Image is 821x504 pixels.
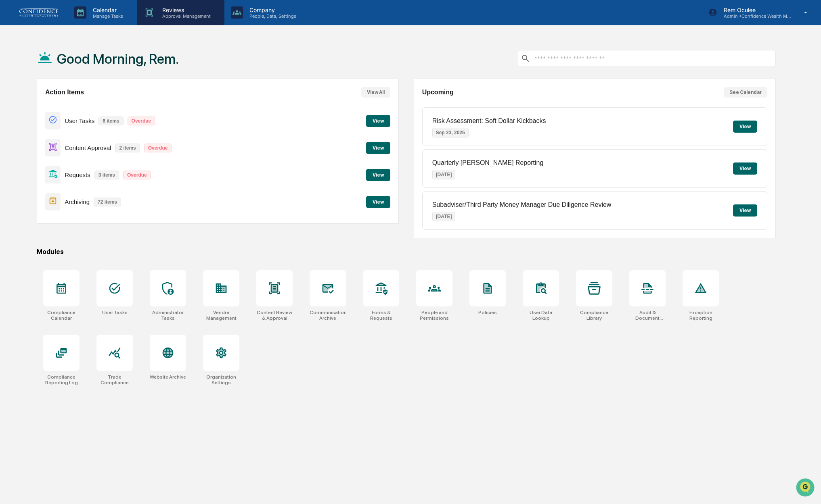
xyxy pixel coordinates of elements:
p: Requests [65,171,90,178]
div: User Data Lookup [523,310,559,321]
div: Start new chat [27,62,132,70]
div: We're available if you need us! [27,70,102,76]
p: 6 items [98,117,123,125]
button: View [366,169,390,181]
p: Overdue [128,117,155,125]
div: Organization Settings [203,374,239,385]
h2: Upcoming [422,89,454,96]
p: Rem Oculee [717,6,792,13]
button: View [733,162,757,175]
button: View [366,115,390,127]
p: Approval Management [156,13,215,19]
p: Sep 23, 2025 [432,128,469,137]
p: User Tasks [65,117,94,124]
span: Preclearance [16,102,52,110]
button: View [733,204,757,217]
div: Administrator Tasks [150,310,186,321]
div: People and Permissions [416,310,452,321]
p: How can we help? [8,17,147,30]
div: User Tasks [102,310,128,315]
a: Powered byPylon [57,136,98,143]
a: View [366,198,390,205]
p: [DATE] [432,212,456,221]
p: Admin • Confidence Wealth Management [717,13,792,19]
p: 3 items [94,171,119,179]
p: 2 items [115,144,140,152]
button: View All [361,87,390,98]
a: View [366,144,390,151]
div: Modules [37,248,776,256]
div: Vendor Management [203,310,239,321]
div: Website Archive [150,374,186,380]
span: Attestations [67,102,100,110]
h2: Action Items [45,89,84,96]
p: Reviews [156,6,215,13]
a: View [366,117,390,124]
span: Pylon [80,137,98,143]
p: People, Data, Settings [243,13,300,19]
p: Overdue [123,171,151,179]
span: Data Lookup [16,117,51,125]
button: Start new chat [137,64,147,74]
a: 🖐️Preclearance [5,98,55,113]
div: Forms & Requests [363,310,399,321]
p: Overdue [144,144,172,152]
p: Content Approval [65,144,111,151]
div: Trade Compliance [96,374,133,385]
img: 1746055101610-c473b297-6a78-478c-a979-82029cc54cd1 [8,62,23,76]
div: 🖐️ [8,102,15,109]
p: Quarterly [PERSON_NAME] Reporting [432,159,544,167]
p: Archiving [65,198,90,205]
button: View [366,196,390,208]
p: Subadviser/Third Party Money Manager Due Diligence Review [432,201,612,208]
p: [DATE] [432,170,456,179]
button: View [733,121,757,133]
div: Compliance Reporting Log [43,374,80,385]
p: Risk Assessment: Soft Dollar Kickbacks [432,117,546,125]
img: logo [19,8,58,17]
div: 🗄️ [59,102,65,109]
a: 🗄️Attestations [55,98,103,113]
button: See Calendar [724,87,767,98]
button: View [366,142,390,154]
a: View [366,171,390,178]
p: Calendar [86,6,127,13]
div: Compliance Calendar [43,310,80,321]
div: Exception Reporting [683,310,719,321]
div: Communications Archive [310,310,346,321]
iframe: Open customer support [795,477,817,499]
a: 🔎Data Lookup [5,114,54,128]
div: 🔎 [8,118,15,124]
div: Policies [478,310,497,315]
p: Manage Tasks [86,13,127,19]
div: Content Review & Approval [256,310,293,321]
p: Company [243,6,300,13]
h1: Good Morning, Rem. [57,51,179,67]
div: Compliance Library [576,310,612,321]
p: 72 items [94,198,121,206]
div: Audit & Document Logs [629,310,666,321]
